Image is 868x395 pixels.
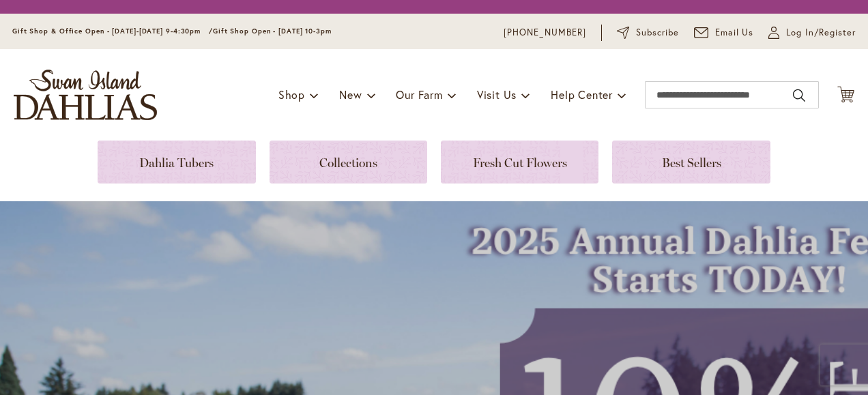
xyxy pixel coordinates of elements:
a: Email Us [694,26,754,40]
a: Subscribe [617,26,679,40]
span: Subscribe [636,26,679,40]
span: Gift Shop Open - [DATE] 10-3pm [213,27,332,35]
span: New [339,87,362,102]
span: Our Farm [396,87,442,102]
span: Shop [278,87,305,102]
a: Log In/Register [768,26,856,40]
span: Email Us [715,26,754,40]
span: Help Center [551,87,613,102]
span: Visit Us [477,87,517,102]
a: [PHONE_NUMBER] [504,26,586,40]
a: store logo [14,70,157,120]
span: Gift Shop & Office Open - [DATE]-[DATE] 9-4:30pm / [12,27,213,35]
span: Log In/Register [786,26,856,40]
